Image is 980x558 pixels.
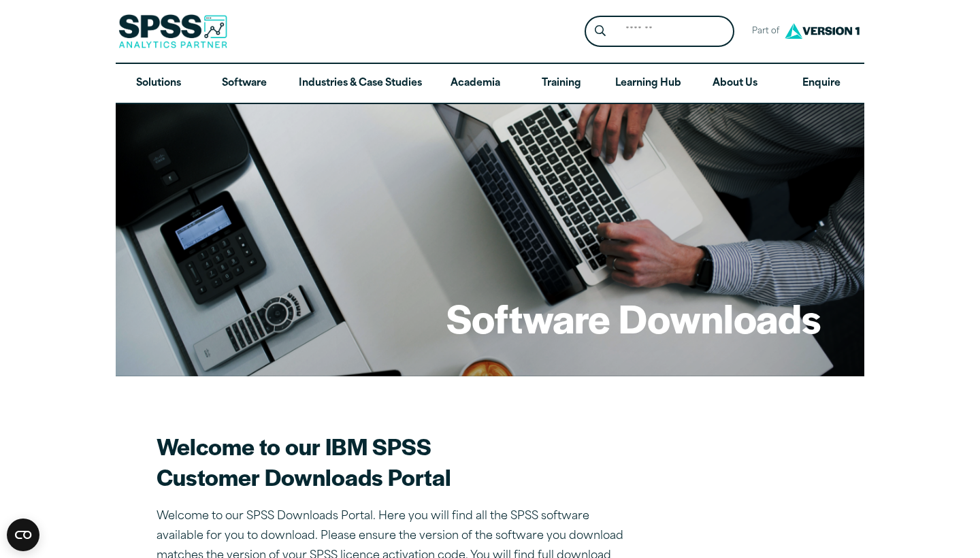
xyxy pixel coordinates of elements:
img: Version1 Logo [781,18,863,44]
svg: Search magnifying glass icon [595,25,606,37]
a: Learning Hub [604,64,692,103]
a: About Us [692,64,778,103]
h1: Software Downloads [446,291,821,344]
button: Search magnifying glass icon [588,19,613,44]
a: Enquire [779,64,864,103]
a: Industries & Case Studies [288,64,433,103]
form: Site Header Search Form [585,16,734,48]
img: SPSS Analytics Partner [118,14,227,48]
h2: Welcome to our IBM SPSS Customer Downloads Portal [157,431,633,492]
nav: Desktop version of site main menu [116,64,864,103]
a: Solutions [116,64,201,103]
a: Software [201,64,287,103]
a: Academia [433,64,519,103]
button: Open CMP widget [7,519,39,551]
a: Training [519,64,604,103]
span: Part of [745,22,781,42]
